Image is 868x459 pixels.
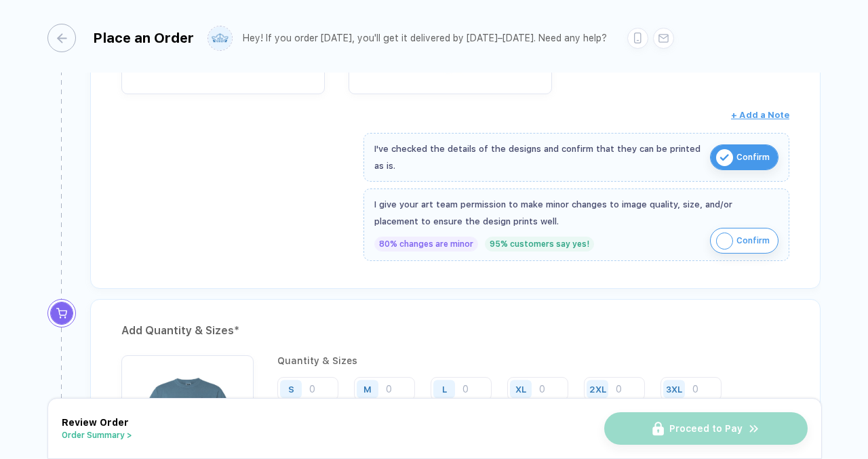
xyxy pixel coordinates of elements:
span: Confirm [736,146,770,168]
div: Hey! If you order [DATE], you'll get it delivered by [DATE]–[DATE]. Need any help? [243,33,607,44]
button: + Add a Note [731,104,789,126]
div: 95% customers say yes! [485,237,594,252]
button: Order Summary > [62,431,132,440]
div: 2XL [589,384,606,394]
div: I've checked the details of the designs and confirm that they can be printed as is. [374,140,703,174]
span: Review Order [62,417,129,428]
div: S [288,384,294,394]
div: XL [515,384,526,394]
span: Confirm [736,230,770,252]
button: iconConfirm [710,144,778,170]
img: icon [716,233,733,250]
img: icon [716,149,733,166]
div: 80% changes are minor [374,237,478,252]
button: iconConfirm [710,228,778,254]
div: Quantity & Sizes [277,355,789,366]
div: L [442,384,447,394]
div: Place an Order [93,30,194,46]
div: M [363,384,372,394]
img: user profile [208,26,232,50]
div: 3XL [666,384,682,394]
span: + Add a Note [731,110,789,120]
div: Add Quantity & Sizes [121,320,789,342]
div: I give your art team permission to make minor changes to image quality, size, and/or placement to... [374,196,778,230]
